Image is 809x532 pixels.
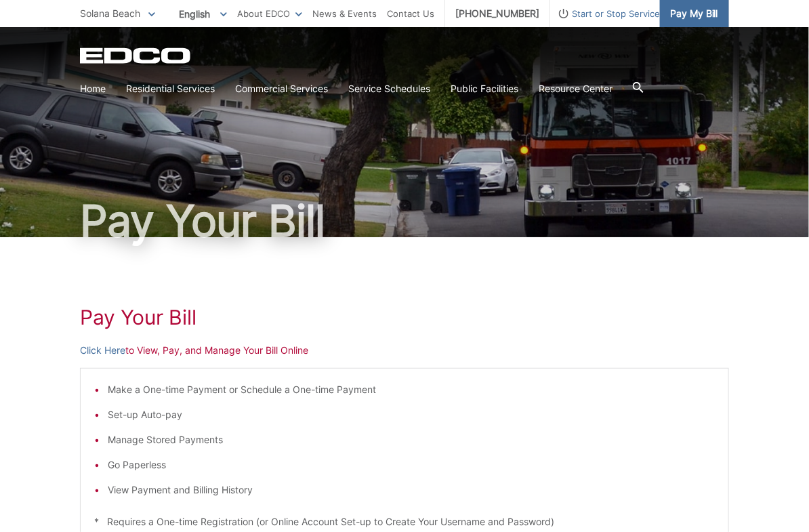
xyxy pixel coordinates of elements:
li: Set-up Auto-pay [108,407,715,422]
li: Manage Stored Payments [108,432,715,447]
a: Service Schedules [348,81,430,96]
a: Contact Us [387,6,434,21]
li: View Payment and Billing History [108,483,715,497]
h1: Pay Your Bill [80,305,729,329]
p: to View, Pay, and Manage Your Bill Online [80,343,729,358]
a: Residential Services [126,81,215,96]
p: * Requires a One-time Registration (or Online Account Set-up to Create Your Username and Password) [94,514,715,529]
a: Home [80,81,106,96]
h1: Pay Your Bill [80,199,729,243]
a: Commercial Services [235,81,328,96]
li: Make a One-time Payment or Schedule a One-time Payment [108,382,715,397]
a: Public Facilities [451,81,518,96]
span: Solana Beach [80,7,140,19]
span: English [169,3,237,25]
span: Pay My Bill [670,6,718,21]
a: Click Here [80,343,125,358]
li: Go Paperless [108,457,715,472]
a: EDCD logo. Return to the homepage. [80,47,192,64]
a: Resource Center [539,81,613,96]
a: About EDCO [237,6,302,21]
a: News & Events [312,6,377,21]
